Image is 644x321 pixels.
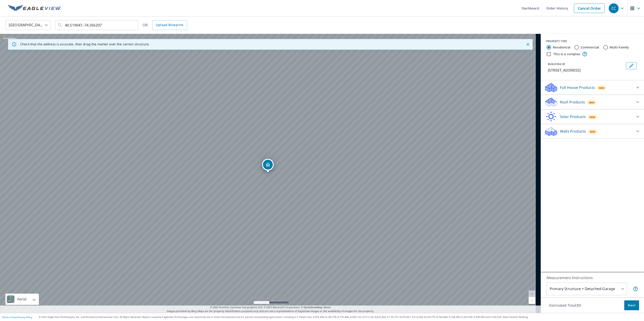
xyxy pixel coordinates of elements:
[8,5,61,12] img: EV Logo
[143,20,187,30] div: OR
[156,22,183,28] span: Upload Blueprint
[574,4,605,13] a: Cancel Order
[210,306,331,309] span: © 2025 TomTom, Earthstar Geographics SIO, © 2025 Microsoft Corporation, ©
[544,97,640,107] div: Roof ProductsNew
[20,42,150,46] p: Check that the address is accurate, then drag the marker over the correct structure.
[599,86,604,90] span: New
[323,306,331,309] a: Terms
[581,45,599,50] label: Commercial
[548,62,565,66] p: BUILDING ID
[553,52,580,56] label: This is a complex
[525,41,531,47] button: Close
[547,283,627,295] div: Primary Structure + Detached Garage
[633,286,638,292] span: Your report will include the primary structure and a detached garage if one exists.
[546,300,585,310] p: Estimated Total: $0
[589,101,595,104] span: New
[6,19,51,31] div: [GEOGRAPHIC_DATA]
[65,19,129,31] input: Search by address or latitude-longitude
[548,68,624,73] p: [STREET_ADDRESS]
[560,99,585,105] p: Roof Products
[547,275,638,280] p: Measurement Instructions
[609,3,619,13] div: CC
[553,45,570,50] label: Residential
[5,294,39,305] div: Aerial
[590,115,595,119] span: New
[560,129,586,134] p: Walls Products
[560,85,595,90] p: Full House Products
[546,39,639,43] div: PROPERTY TYPE
[628,303,635,308] span: Next
[529,290,535,297] a: Current Level 20, Zoom In Disabled
[304,306,322,309] a: OpenStreetMap
[624,300,639,310] button: Next
[626,62,637,69] button: Edit building 1
[16,294,28,305] div: Aerial
[2,316,16,319] a: Terms of Use
[529,297,535,304] a: Current Level 20, Zoom Out
[560,114,586,119] p: Solar Products
[152,20,187,30] a: Upload Blueprint
[544,126,640,137] div: Walls ProductsNew
[2,316,32,319] p: |
[544,111,640,122] div: Solar ProductsNew
[590,130,595,133] span: New
[262,159,274,173] div: Dropped pin, building 1, Residential property, 55 Main St Edison, NJ 08837
[18,316,32,319] a: Privacy Policy
[39,315,642,319] p: © 2025 Eagle View Technologies, Inc. and Pictometry International Corp. All Rights Reserved. Repo...
[544,82,640,93] div: Full House ProductsNew
[610,45,629,50] label: Multi-Family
